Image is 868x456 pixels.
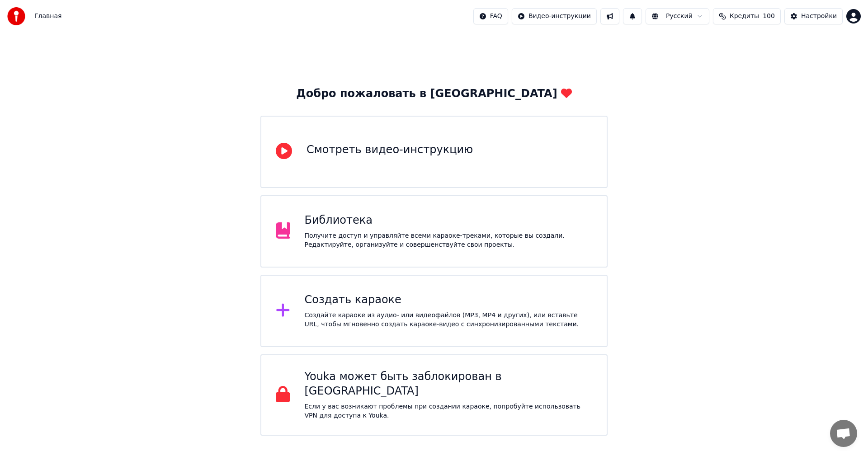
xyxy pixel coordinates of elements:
[730,12,759,21] span: Кредиты
[7,7,25,25] img: youka
[784,8,843,24] button: Настройки
[305,213,593,228] div: Библиотека
[305,231,593,249] div: Получите доступ и управляйте всеми караоке-треками, которые вы создали. Редактируйте, организуйте...
[34,12,61,21] span: Главная
[34,12,61,21] nav: breadcrumb
[305,311,593,329] div: Создайте караоке из аудио- или видеофайлов (MP3, MP4 и других), или вставьте URL, чтобы мгновенно...
[305,370,593,399] div: Youka может быть заблокирован в [GEOGRAPHIC_DATA]
[801,12,837,21] div: Настройки
[305,402,593,420] p: Если у вас возникают проблемы при создании караоке, попробуйте использовать VPN для доступа к Youka.
[512,8,597,24] button: Видео-инструкции
[307,143,473,157] div: Смотреть видео-инструкцию
[305,293,593,307] div: Создать караоке
[473,8,508,24] button: FAQ
[296,87,571,101] div: Добро пожаловать в [GEOGRAPHIC_DATA]
[830,420,857,447] div: Открытый чат
[713,8,781,24] button: Кредиты100
[763,12,775,21] span: 100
